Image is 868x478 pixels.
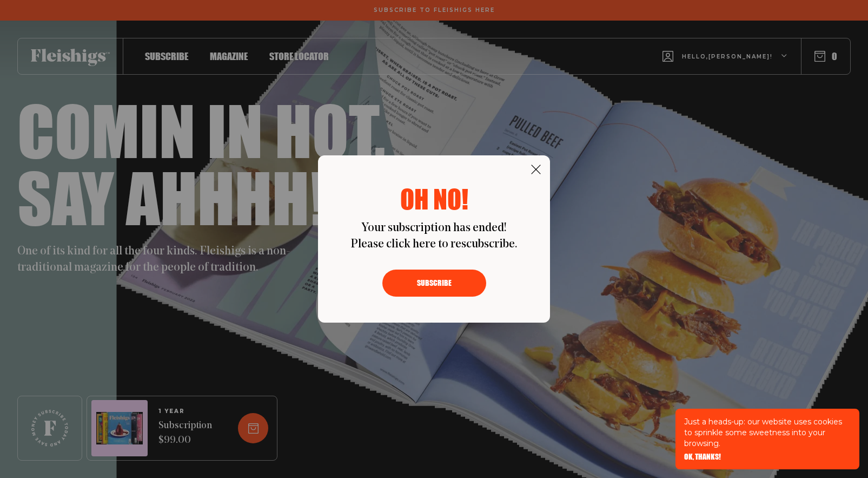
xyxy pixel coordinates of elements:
[350,237,518,253] div: Please click here to rescubscribe.
[382,270,486,297] button: Subscribe
[350,220,518,237] div: Your subscription has ended!
[684,453,721,461] button: OK, THANKS!
[684,416,851,449] p: Just a heads-up: our website uses cookies to sprinkle some sweetness into your browsing.
[350,186,518,212] div: Oh no!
